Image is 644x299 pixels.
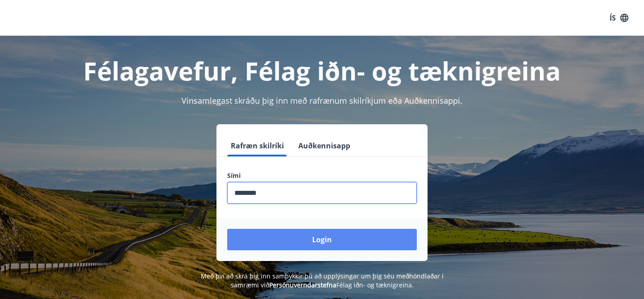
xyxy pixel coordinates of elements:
button: Auðkennisapp [295,135,354,156]
button: Rafræn skilríki [227,135,288,156]
h1: Félagavefur, Félag iðn- og tæknigreina [11,54,633,88]
label: Sími [227,171,417,180]
span: Með því að skrá þig inn samþykkir þú að upplýsingar um þig séu meðhöndlaðar í samræmi við Félag i... [201,272,444,289]
a: Persónuverndarstefna [269,281,336,289]
span: Vinsamlegast skráðu þig inn með rafrænum skilríkjum eða Auðkennisappi. [182,95,462,106]
button: ÍS [605,10,633,26]
button: Login [227,229,417,250]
